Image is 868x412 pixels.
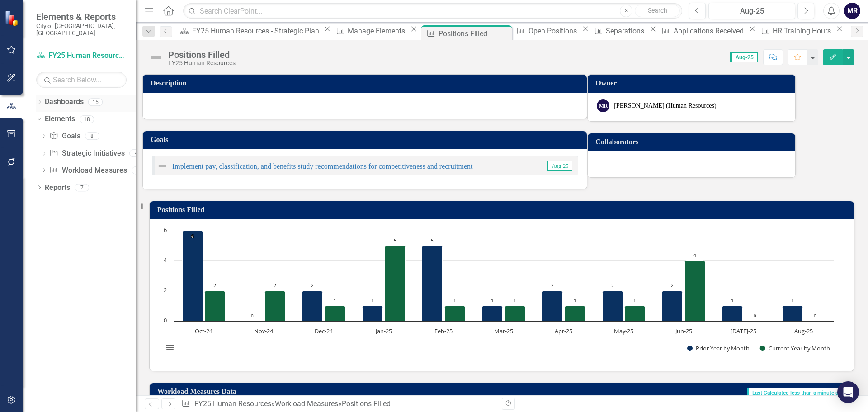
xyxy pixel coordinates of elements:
small: City of [GEOGRAPHIC_DATA], [GEOGRAPHIC_DATA] [36,22,127,37]
img: Not Defined [149,50,164,65]
path: Jul-25, 1. Prior Year by Month. [722,306,743,321]
span: Aug-25 [547,161,573,171]
path: Apr-25, 1. Current Year by Month. [565,306,585,321]
button: View chart menu, Chart [164,341,176,354]
text: 0 [251,313,254,319]
div: FY25 Human Resources [168,60,236,66]
span: Elements & Reports [36,11,127,22]
a: Workload Measures [49,166,127,176]
path: Dec-24, 2. Prior Year by Month. [302,291,323,321]
text: Oct-24 [195,327,213,335]
text: 1 [514,297,516,303]
img: Not Defined [157,161,168,171]
text: 0 [164,316,167,324]
text: 1 [334,297,336,303]
text: 4 [164,256,167,264]
path: Nov-24, 2. Current Year by Month. [265,291,285,321]
text: Dec-24 [315,327,333,335]
path: Oct-24, 2. Current Year by Month. [205,291,225,321]
a: Elements [45,114,75,124]
text: 1 [791,297,794,303]
text: 0 [754,313,756,319]
text: 4 [693,252,696,258]
path: May-25, 1. Current Year by Month. [625,306,645,321]
text: Nov-24 [254,327,274,335]
div: Positions Filled [439,28,509,39]
h3: Description [151,79,582,87]
a: FY25 Human Resources [36,51,127,61]
path: Feb-25, 5. Prior Year by Month. [422,246,443,321]
path: Jun-25, 2. Prior Year by Month. [662,291,683,321]
input: Search Below... [36,72,127,88]
h3: Workload Measures Data [157,388,458,396]
a: Open Positions [514,25,580,37]
a: HR Training Hours [758,25,834,37]
div: Open Intercom Messenger [837,381,859,403]
a: FY25 Human Resources - Strategic Plan [177,25,321,37]
text: Apr-25 [555,327,572,335]
text: Jun-25 [675,327,692,335]
a: Manage Elements [333,25,408,37]
text: Aug-25 [794,327,813,335]
text: Mar-25 [494,327,513,335]
path: Feb-25, 1. Current Year by Month. [445,306,465,321]
path: Dec-24, 1. Current Year by Month. [325,306,345,321]
path: Aug-25, 1. Prior Year by Month. [783,306,803,321]
div: HR Training Hours [773,25,834,37]
text: 0 [814,313,816,319]
div: FY25 Human Resources - Strategic Plan [192,25,321,37]
text: 1 [731,297,734,303]
text: 1 [453,297,456,303]
button: Show Prior Year by Month [687,344,750,352]
text: [DATE]-25 [731,327,756,335]
button: MR [844,3,860,19]
a: FY25 Human Resources [194,399,271,408]
path: Jun-25, 4. Current Year by Month. [685,260,705,321]
div: 15 [88,98,103,106]
span: Search [648,7,667,14]
text: 2 [213,282,216,289]
div: Chart. Highcharts interactive chart. [159,226,845,362]
div: » » [181,399,495,409]
text: 2 [274,282,276,289]
text: 1 [371,297,374,303]
path: May-25, 2. Prior Year by Month. [603,291,623,321]
div: MR [597,99,609,112]
h3: Owner [595,79,790,87]
a: Dashboards [45,97,84,107]
div: [PERSON_NAME] (Human Resources) [614,101,716,110]
text: 1 [633,297,636,303]
div: Separations [606,25,647,37]
input: Search ClearPoint... [183,3,682,19]
g: Prior Year by Month, bar series 1 of 2 with 11 bars. [183,231,803,321]
img: ClearPoint Strategy [4,10,20,26]
text: 2 [311,282,314,289]
path: Mar-25, 1. Prior Year by Month. [482,306,503,321]
div: Applications Received [674,25,746,37]
div: 7 [75,184,89,191]
svg: Interactive chart [159,226,838,362]
text: 2 [551,282,554,289]
text: 5 [394,237,396,243]
h3: Collaborators [595,138,790,146]
a: Implement pay, classification, and benefits study recommendations for competitiveness and recruit... [172,162,473,170]
button: Show Current Year by Month [760,344,830,352]
text: 1 [491,297,494,303]
path: Oct-24, 6. Prior Year by Month. [183,231,203,321]
path: Jan-25, 1. Prior Year by Month. [363,306,383,321]
h3: Positions Filled [157,206,849,214]
div: Aug-25 [712,6,792,17]
a: Goals [49,131,80,142]
path: Mar-25, 1. Current Year by Month. [505,306,525,321]
text: 2 [671,282,674,289]
path: Jan-25, 5. Current Year by Month. [385,246,406,321]
div: Manage Elements [348,25,408,37]
span: Last Calculated less than a minute ago [747,388,849,398]
text: 2 [611,282,614,289]
a: Applications Received [659,25,746,37]
text: 6 [164,226,167,234]
div: Positions Filled [342,399,391,408]
text: 6 [191,233,194,239]
div: 6 [132,166,146,174]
